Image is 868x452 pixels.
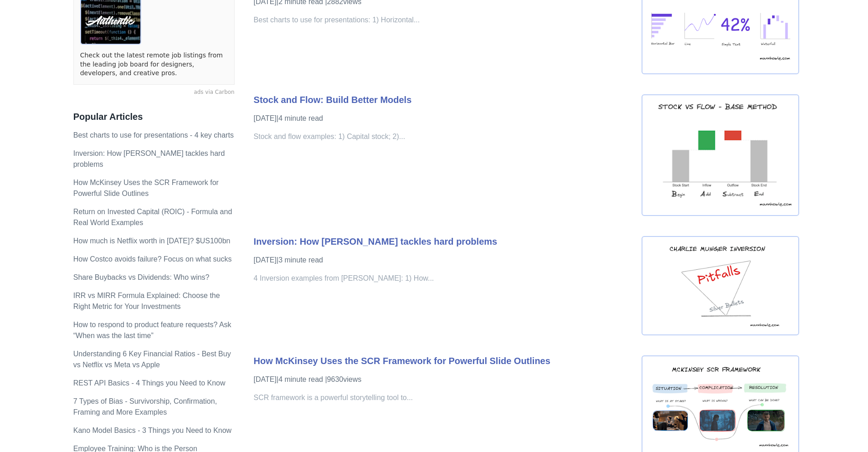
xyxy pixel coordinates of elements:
[254,392,632,403] p: SCR framework is a powerful storytelling tool to...
[254,236,498,247] a: Inversion: How [PERSON_NAME] tackles hard problems
[254,374,632,385] p: [DATE] | 4 minute read
[73,88,235,97] a: ads via Carbon
[80,51,228,78] a: Check out the latest remote job listings from the leading job board for designers, developers, an...
[254,131,632,142] p: Stock and flow examples: 1) Capital stock; 2)...
[254,255,632,266] p: [DATE] | 3 minute read
[254,15,632,26] p: Best charts to use for presentations: 1) Horizontal...
[73,237,231,245] a: How much is Netflix worth in [DATE]? $US100bn
[254,273,632,284] p: 4 Inversion examples from [PERSON_NAME]: 1) How...
[325,375,361,383] span: | 9630 views
[73,208,232,226] a: Return on Invested Capital (ROIC) - Formula and Real World Examples
[73,131,234,139] a: Best charts to use for presentations - 4 key charts
[254,113,632,124] p: [DATE] | 4 minute read
[642,94,799,216] img: stock and flow
[73,111,235,123] h3: Popular Articles
[254,95,412,105] a: Stock and Flow: Build Better Models
[73,273,210,281] a: Share Buybacks vs Dividends: Who wins?
[73,255,232,263] a: How Costco avoids failure? Focus on what sucks
[73,379,226,387] a: REST API Basics - 4 Things you Need to Know
[73,321,231,339] a: How to respond to product feature requests? Ask “When was the last time”
[73,350,231,369] a: Understanding 6 Key Financial Ratios - Best Buy vs Netflix vs Meta vs Apple
[73,292,220,310] a: IRR vs MIRR Formula Explained: Choose the Right Metric for Your Investments
[254,356,550,366] a: How McKinsey Uses the SCR Framework for Powerful Slide Outlines
[73,179,219,197] a: How McKinsey Uses the SCR Framework for Powerful Slide Outlines
[73,397,217,416] a: 7 Types of Bias - Survivorship, Confirmation, Framing and More Examples
[73,426,231,434] a: Kano Model Basics - 3 Things you Need to Know
[73,149,225,168] a: Inversion: How [PERSON_NAME] tackles hard problems
[642,236,799,335] img: inversion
